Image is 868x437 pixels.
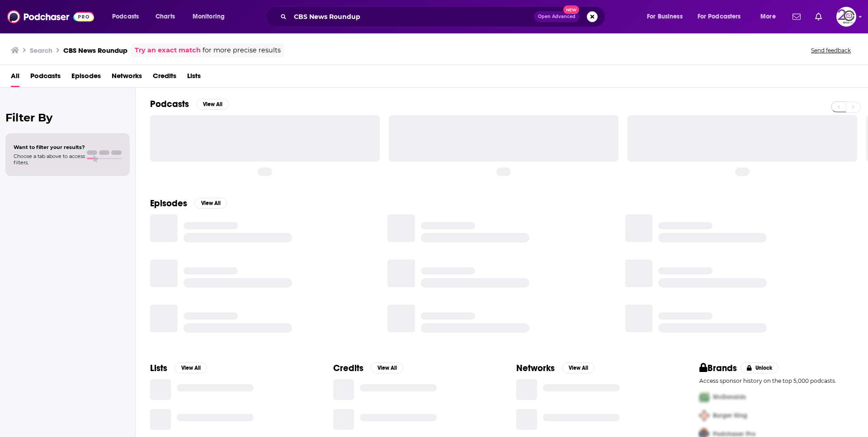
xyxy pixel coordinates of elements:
[641,9,694,24] button: open menu
[106,9,151,24] button: open menu
[789,9,804,24] a: Show notifications dropdown
[14,144,85,150] span: Want to filter your results?
[333,363,363,374] h2: Credits
[274,6,614,27] div: Search podcasts, credits, & more...
[135,45,201,56] a: Try an exact match
[112,10,139,23] span: Podcasts
[71,69,101,87] a: Episodes
[14,153,85,166] span: Choose a tab above to access filters.
[333,363,403,374] a: CreditsView All
[30,69,61,87] a: Podcasts
[186,9,236,24] button: open menu
[699,377,854,384] p: Access sponsor history on the top 5,000 podcasts.
[836,7,856,27] span: Logged in as kvolz
[7,8,94,25] img: Podchaser - Follow, Share and Rate Podcasts
[187,69,201,87] a: Lists
[194,198,227,209] button: View All
[371,363,403,373] button: View All
[5,111,130,124] h2: Filter By
[175,363,207,373] button: View All
[698,10,741,23] span: For Podcasters
[30,46,52,55] h3: Search
[692,9,754,24] button: open menu
[150,198,227,209] a: EpisodesView All
[193,10,225,23] span: Monitoring
[153,69,176,87] a: Credits
[290,9,534,24] input: Search podcasts, credits, & more...
[754,9,787,24] button: open menu
[534,11,580,22] button: Open AdvancedNew
[836,7,856,27] img: User Profile
[150,363,207,374] a: ListsView All
[196,99,229,110] button: View All
[150,9,180,24] a: Charts
[150,363,167,374] h2: Lists
[150,98,229,110] a: PodcastsView All
[760,10,776,23] span: More
[647,10,683,23] span: For Business
[713,393,746,401] span: McDonalds
[741,363,779,373] button: Unlock
[203,45,281,56] span: for more precise results
[11,69,19,87] a: All
[156,10,175,23] span: Charts
[516,363,555,374] h2: Networks
[836,7,856,27] button: Show profile menu
[808,46,854,54] button: Send feedback
[699,363,737,374] h2: Brands
[63,46,127,55] h3: CBS News Roundup
[516,363,594,374] a: NetworksView All
[696,406,713,425] img: Second Pro Logo
[112,69,142,87] a: Networks
[696,388,713,406] img: First Pro Logo
[713,412,747,419] span: Burger King
[562,363,594,373] button: View All
[150,98,189,110] h2: Podcasts
[150,198,187,209] h2: Episodes
[538,14,576,19] span: Open Advanced
[563,5,580,14] span: New
[811,9,826,24] a: Show notifications dropdown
